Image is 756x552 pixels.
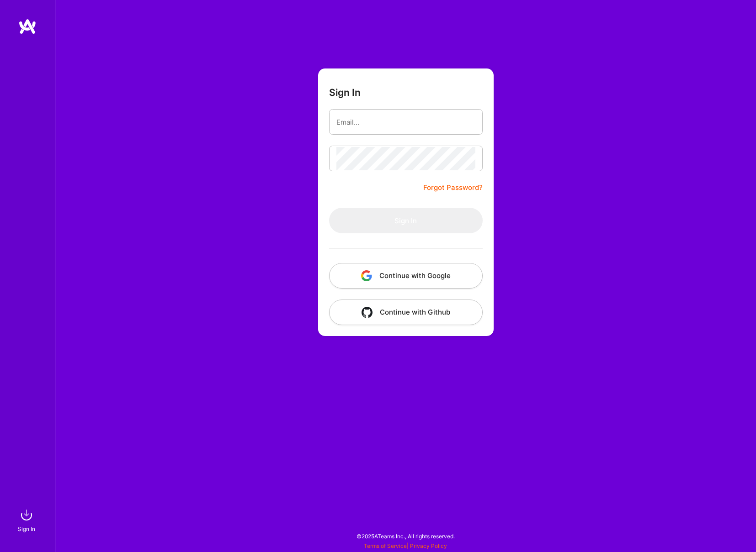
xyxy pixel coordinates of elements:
a: Forgot Password? [423,182,483,193]
img: logo [18,18,37,35]
div: © 2025 ATeams Inc., All rights reserved. [55,525,756,547]
button: Continue with Google [329,263,483,289]
div: Sign In [18,524,35,534]
img: icon [362,307,373,318]
a: Terms of Service [364,542,407,549]
h3: Sign In [329,87,361,98]
img: icon [361,270,372,281]
button: Continue with Github [329,300,483,325]
button: Sign In [329,208,483,233]
a: sign inSign In [19,506,36,534]
input: Email... [336,110,475,134]
span: | [364,542,447,549]
a: Privacy Policy [410,542,447,549]
img: sign in [17,506,36,524]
